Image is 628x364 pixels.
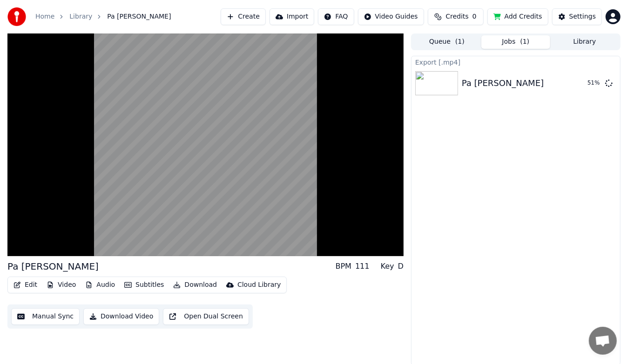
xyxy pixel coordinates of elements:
[107,12,171,21] span: Pa [PERSON_NAME]
[270,8,314,25] button: Import
[163,308,249,325] button: Open Dual Screen
[481,35,550,49] button: Jobs
[318,8,354,25] button: FAQ
[43,278,80,291] button: Video
[552,8,602,25] button: Settings
[589,327,617,355] div: Open chat
[487,8,548,25] button: Add Credits
[237,280,281,290] div: Cloud Library
[69,12,92,21] a: Library
[446,12,468,21] span: Credits
[83,308,159,325] button: Download Video
[358,8,424,25] button: Video Guides
[35,12,54,21] a: Home
[7,260,99,273] div: Pa [PERSON_NAME]
[355,261,370,272] div: 111
[121,278,168,291] button: Subtitles
[381,261,394,272] div: Key
[569,12,596,21] div: Settings
[462,77,544,90] div: Pa [PERSON_NAME]
[550,35,619,49] button: Library
[455,37,465,46] span: ( 1 )
[81,278,119,291] button: Audio
[412,35,481,49] button: Queue
[10,278,41,291] button: Edit
[7,7,26,26] img: youka
[473,12,477,21] span: 0
[587,79,601,87] div: 51 %
[35,12,171,21] nav: breadcrumb
[428,8,484,25] button: Credits0
[398,261,404,272] div: D
[11,308,80,325] button: Manual Sync
[520,37,530,46] span: ( 1 )
[221,8,266,25] button: Create
[169,278,221,291] button: Download
[412,56,620,67] div: Export [.mp4]
[336,261,351,272] div: BPM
